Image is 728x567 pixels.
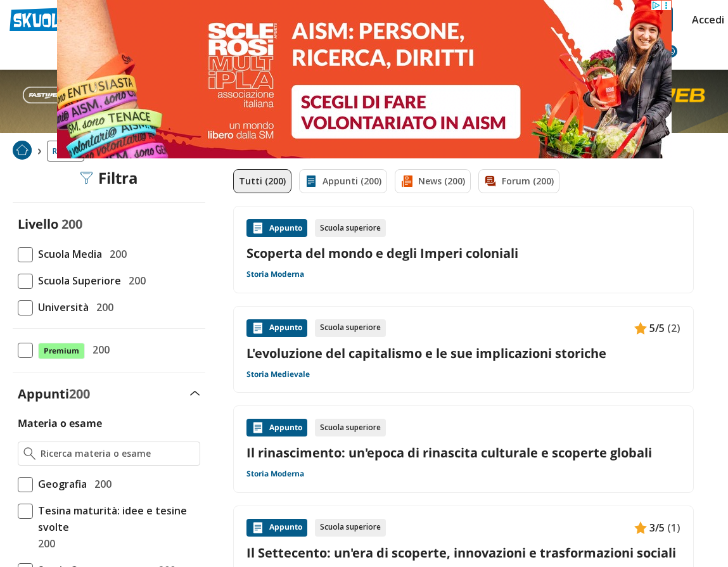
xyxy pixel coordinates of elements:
span: 200 [61,215,82,233]
a: Forum (200) [478,169,559,193]
span: 200 [91,299,113,315]
span: Università [33,299,89,315]
img: Apri e chiudi sezione [190,391,200,396]
div: Appunto [246,419,307,436]
span: Scuola Media [33,246,102,262]
img: Forum filtro contenuto [484,175,497,188]
span: Tesina maturità: idee e tesine svolte [33,502,200,535]
div: Appunto [246,219,307,237]
a: Storia Moderna [246,269,304,279]
div: Scuola superiore [315,419,386,436]
a: Scoperta del mondo e degli Imperi coloniali [246,245,680,262]
div: Appunto [246,519,307,537]
span: 200 [87,341,110,358]
a: Accedi [692,6,718,33]
span: Premium [38,343,85,359]
div: Appunto [246,319,307,337]
img: Appunti contenuto [634,322,647,334]
a: Il rinascimento: un'epoca di rinascita culturale e scoperte globali [246,444,680,461]
img: Appunti contenuto [252,521,264,534]
img: Appunti contenuto [252,222,264,234]
a: Storia Moderna [246,469,304,479]
span: (1) [667,519,680,536]
a: Home [13,141,32,162]
span: 200 [89,476,112,492]
img: Home [13,141,32,160]
a: Ricerca [47,141,84,162]
img: Appunti contenuto [634,521,647,534]
a: Appunti (200) [299,169,387,193]
div: Scuola superiore [315,319,386,337]
input: Ricerca materia o esame [41,447,195,460]
label: Appunti [18,385,90,402]
span: 200 [105,246,127,262]
label: Livello [18,215,58,233]
img: Filtra filtri mobile [80,172,93,184]
span: 3/5 [649,519,665,536]
img: Ricerca materia o esame [23,447,35,460]
span: Geografia [33,476,87,492]
img: Appunti filtro contenuto [305,175,317,188]
span: 200 [69,385,90,402]
img: Appunti contenuto [252,421,264,434]
span: Scuola Superiore [33,272,121,289]
a: Tutti (200) [233,169,291,193]
a: Storia Medievale [246,369,310,379]
a: L'evoluzione del capitalismo e le sue implicazioni storiche [246,345,680,362]
span: 5/5 [649,320,665,336]
div: Scuola superiore [315,519,386,537]
a: Il Settecento: un'era di scoperte, innovazioni e trasformazioni sociali [246,544,680,561]
span: 200 [33,535,55,552]
img: Appunti contenuto [252,322,264,334]
img: News filtro contenuto [400,175,413,188]
div: Filtra [80,169,138,187]
label: Materia o esame [18,416,102,430]
a: News (200) [395,169,471,193]
span: (2) [667,320,680,336]
div: Scuola superiore [315,219,386,237]
span: 200 [124,272,146,289]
